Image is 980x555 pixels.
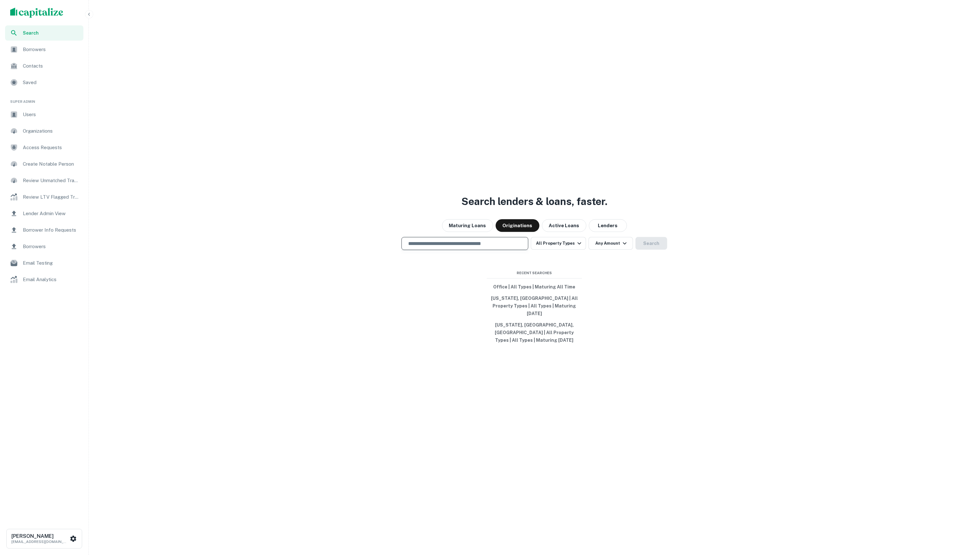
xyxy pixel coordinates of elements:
button: Lenders [589,219,627,232]
a: Access Requests [5,140,83,155]
a: Review Unmatched Transactions [5,173,83,188]
button: [PERSON_NAME][EMAIL_ADDRESS][DOMAIN_NAME] [6,529,82,549]
a: Saved [5,75,83,90]
span: Borrowers [23,243,80,250]
span: Email Analytics [23,276,80,283]
span: Borrower Info Requests [23,226,80,234]
a: Borrowers [5,42,83,57]
iframe: Chat Widget [948,504,980,535]
a: Email Testing [5,255,83,271]
span: Lender Admin View [23,210,80,217]
span: Email Testing [23,259,80,267]
span: Users [23,111,80,118]
button: All Property Types [531,237,586,250]
button: Originations [496,219,539,232]
span: Create Notable Person [23,160,80,168]
h6: [PERSON_NAME] [11,534,69,539]
button: Active Loans [542,219,586,232]
span: Contacts [23,62,80,70]
span: Organizations [23,127,80,135]
span: Review LTV Flagged Transactions [23,193,80,201]
button: Office | All Types | Maturing All Time [487,281,582,293]
a: Borrower Info Requests [5,222,83,238]
button: [US_STATE], [GEOGRAPHIC_DATA], [GEOGRAPHIC_DATA] | All Property Types | All Types | Maturing [DATE] [487,319,582,346]
button: Any Amount [589,237,633,250]
span: Review Unmatched Transactions [23,177,80,184]
span: Borrowers [23,46,80,53]
span: Access Requests [23,144,80,151]
a: Borrowers [5,239,83,254]
h3: Search lenders & loans, faster. [461,194,607,209]
a: Review LTV Flagged Transactions [5,189,83,205]
a: Search [5,25,83,41]
a: Lender Admin View [5,206,83,221]
span: Recent Searches [487,270,582,276]
a: Organizations [5,123,83,139]
a: Contacts [5,58,83,74]
a: Email Analytics [5,272,83,287]
span: Search [23,30,80,36]
span: Saved [23,79,80,86]
img: capitalize-logo.png [10,8,63,18]
li: Super Admin [5,91,83,107]
a: Users [5,107,83,122]
button: [US_STATE], [GEOGRAPHIC_DATA] | All Property Types | All Types | Maturing [DATE] [487,293,582,319]
a: Create Notable Person [5,156,83,172]
button: Maturing Loans [442,219,493,232]
p: [EMAIL_ADDRESS][DOMAIN_NAME] [11,539,69,545]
